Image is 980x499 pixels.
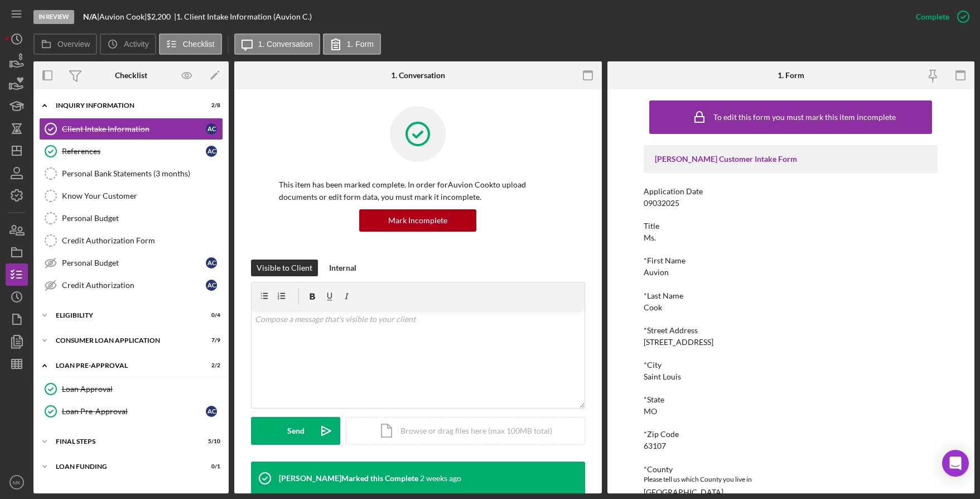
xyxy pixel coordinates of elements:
div: Send [287,417,305,445]
button: Visible to Client [251,260,318,276]
div: 2 / 2 [200,362,220,369]
div: MO [644,407,657,416]
div: To edit this form you must mark this item incomplete [713,113,896,122]
div: 0 / 4 [200,312,220,319]
div: Know Your Customer [62,191,223,200]
div: Credit Authorization [62,281,206,290]
div: Checklist [115,71,147,80]
div: *Zip Code [644,430,938,439]
div: Client Intake Information [62,124,206,133]
div: A C [206,123,217,135]
div: Loan Pre-Approval [62,407,206,416]
div: A C [206,280,217,291]
div: 1. Conversation [391,71,445,80]
div: 1. Form [778,71,804,80]
label: Activity [124,40,148,49]
div: A C [206,257,217,268]
div: 0 / 1 [200,463,220,470]
a: Credit AuthorizationAC [39,274,223,296]
button: Send [251,417,340,445]
button: Overview [33,33,97,55]
div: Mark Incomplete [388,209,447,232]
time: 2025-09-04 14:06 [420,474,461,483]
div: FINAL STEPS [56,438,192,445]
div: [STREET_ADDRESS] [644,338,713,347]
div: Title [644,222,938,231]
text: MK [13,479,21,486]
div: *County [644,465,938,474]
div: Eligibility [56,312,192,319]
div: *City [644,361,938,370]
button: Internal [324,260,362,276]
div: Ms. [644,233,656,242]
label: Overview [57,40,90,49]
div: Consumer Loan Application [56,337,192,344]
div: Application Date [644,187,938,196]
div: Auvion [644,268,669,277]
div: 09032025 [644,199,679,208]
div: Please tell us which County you live in [644,474,938,485]
div: Complete [916,6,949,28]
label: 1. Conversation [258,40,313,49]
div: 5 / 10 [200,438,220,445]
a: ReferencesAC [39,140,223,162]
button: Complete [905,6,974,28]
div: Credit Authorization Form [62,236,223,245]
div: Personal Bank Statements (3 months) [62,169,223,178]
div: | 1. Client Intake Information (Auvion C.) [174,12,312,21]
div: Saint Louis [644,372,681,381]
b: N/A [83,12,97,21]
button: Checklist [159,33,222,55]
div: Visible to Client [257,260,312,276]
a: Personal BudgetAC [39,252,223,274]
span: $2,200 [147,12,171,21]
a: Credit Authorization Form [39,229,223,252]
div: [PERSON_NAME] Customer Intake Form [655,155,926,164]
button: MK [6,471,28,493]
div: Personal Budget [62,258,206,267]
a: Loan Approval [39,378,223,400]
a: Personal Bank Statements (3 months) [39,162,223,185]
div: In Review [33,10,74,24]
div: [PERSON_NAME] Marked this Complete [279,474,418,483]
label: 1. Form [347,40,374,49]
div: *State [644,395,938,404]
div: 63107 [644,442,666,450]
button: 1. Conversation [234,33,320,55]
p: This item has been marked complete. In order for Auvion Cook to upload documents or edit form dat... [279,179,557,204]
div: 2 / 8 [200,102,220,109]
a: Know Your Customer [39,185,223,207]
div: Loan Approval [62,385,223,394]
a: Client Intake InformationAC [39,118,223,140]
div: Loan Pre-Approval [56,362,192,369]
div: A C [206,146,217,157]
div: Loan Funding [56,463,192,470]
a: Loan Pre-ApprovalAC [39,400,223,423]
div: Open Intercom Messenger [942,450,969,477]
button: 1. Form [323,33,381,55]
div: Personal Budget [62,214,223,223]
label: Checklist [183,40,215,49]
div: | [83,12,99,21]
div: *Last Name [644,291,938,300]
button: Activity [100,33,156,55]
button: Mark Incomplete [359,209,476,232]
a: Personal Budget [39,207,223,229]
div: [GEOGRAPHIC_DATA] [644,488,723,497]
div: Auvion Cook | [99,12,147,21]
div: A C [206,406,217,417]
div: Cook [644,303,662,312]
div: *Street Address [644,326,938,335]
div: Inquiry Information [56,102,192,109]
div: Internal [329,260,356,276]
div: *First Name [644,256,938,265]
div: References [62,147,206,156]
div: 7 / 9 [200,337,220,344]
